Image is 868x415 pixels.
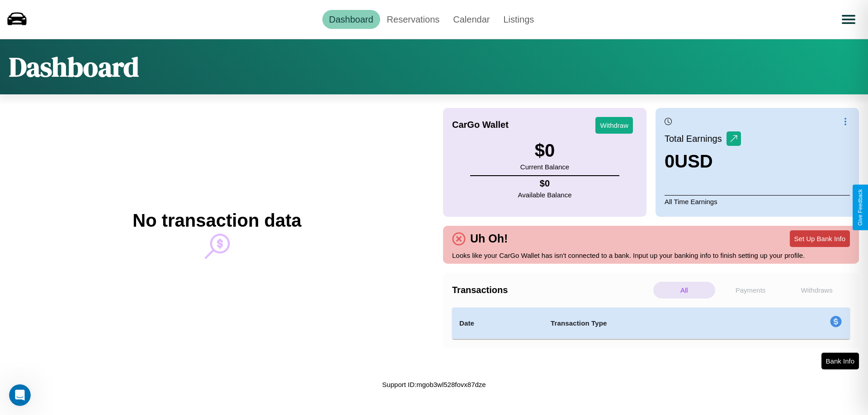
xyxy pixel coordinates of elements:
[665,151,741,172] h3: 0 USD
[452,285,651,295] h4: Transactions
[821,353,859,369] button: Bank Info
[595,117,633,134] button: Withdraw
[380,10,447,29] a: Reservations
[9,384,31,406] iframe: Intercom live chat
[9,48,139,85] h1: Dashboard
[496,10,541,29] a: Listings
[446,10,496,29] a: Calendar
[518,178,572,189] h4: $ 0
[665,195,850,208] p: All Time Earnings
[382,378,486,391] p: Support ID: mgob3wl528fovx87dze
[653,282,715,298] p: All
[520,161,569,173] p: Current Balance
[786,282,848,298] p: Withdraws
[836,7,861,32] button: Open menu
[452,249,850,261] p: Looks like your CarGo Wallet has isn't connected to a bank. Input up your banking info to finish ...
[452,120,509,130] h4: CarGo Wallet
[518,189,572,201] p: Available Balance
[551,318,756,329] h4: Transaction Type
[790,230,850,247] button: Set Up Bank Info
[322,10,380,29] a: Dashboard
[132,210,301,231] h2: No transaction data
[520,140,569,161] h3: $ 0
[857,189,863,226] div: Give Feedback
[459,318,536,329] h4: Date
[720,282,782,298] p: Payments
[466,232,512,245] h4: Uh Oh!
[665,131,726,147] p: Total Earnings
[452,308,850,339] table: simple table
